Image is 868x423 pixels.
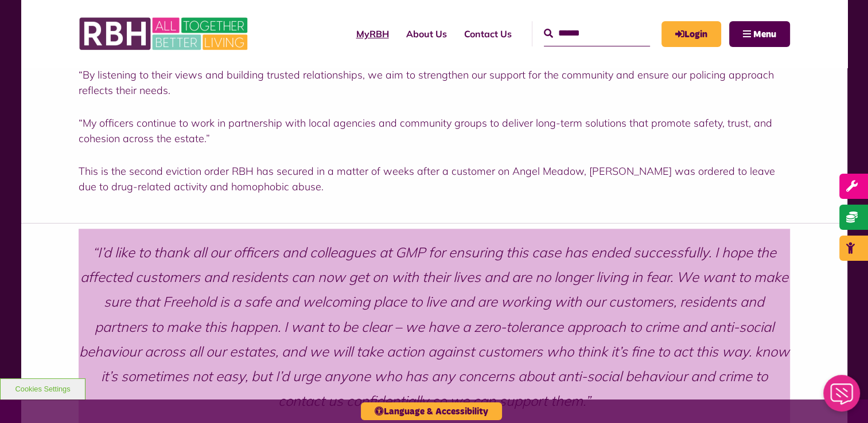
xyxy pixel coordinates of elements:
[816,371,868,423] iframe: Netcall Web Assistant for live chat
[729,21,790,47] button: Navigation
[79,164,775,193] span: This is the second eviction order RBH has secured in a matter of weeks after a customer on Angel ...
[661,21,721,47] a: MyRBH
[79,11,251,56] img: RBH
[398,18,456,49] a: About Us
[753,30,776,39] span: Menu
[361,402,502,420] button: Language & Accessibility
[544,21,650,46] input: Search
[79,68,774,97] span: “By listening to their views and building trusted relationships, we aim to strengthen our support...
[456,18,520,49] a: Contact Us
[79,116,772,145] span: “My officers continue to work in partnership with local agencies and community groups to deliver ...
[79,240,790,413] p: I’d like to thank all our officers and colleagues at GMP for ensuring this case has ended success...
[348,18,398,49] a: MyRBH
